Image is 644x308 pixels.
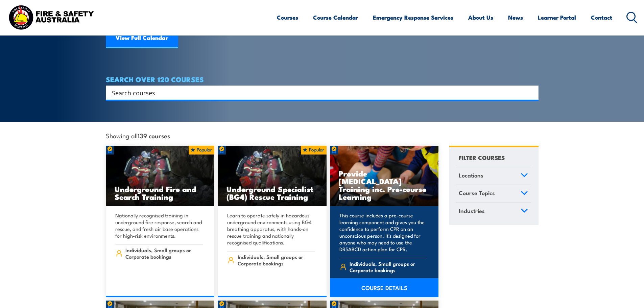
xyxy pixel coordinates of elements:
[468,8,493,26] a: About Us
[459,153,505,162] h4: FILTER COURSES
[459,188,495,197] span: Course Topics
[115,185,206,200] h3: Underground Fire and Search Training
[227,212,315,246] p: Learn to operate safely in hazardous underground environments using BG4 breathing apparatus, with...
[138,131,170,140] strong: 139 courses
[218,146,327,207] img: Underground mine rescue
[339,169,430,200] h3: Provide [MEDICAL_DATA] Training inc. Pre-course Learning
[313,8,358,26] a: Course Calendar
[456,203,531,220] a: Industries
[456,185,531,203] a: Course Topics
[226,185,318,200] h3: Underground Specialist (BG4) Rescue Training
[527,88,536,97] button: Search magnifier button
[330,146,439,207] a: Provide [MEDICAL_DATA] Training inc. Pre-course Learning
[459,171,483,180] span: Locations
[106,28,178,48] a: View Full Calendar
[339,212,427,253] p: This course includes a pre-course learning component and gives you the confidence to perform CPR ...
[330,146,439,207] img: Low Voltage Rescue and Provide CPR
[373,8,453,26] a: Emergency Response Services
[459,206,485,215] span: Industries
[456,167,531,185] a: Locations
[125,247,203,260] span: Individuals, Small groups or Corporate bookings
[106,132,170,139] span: Showing all
[113,88,525,97] form: Search form
[538,8,576,26] a: Learner Portal
[106,146,215,207] img: Underground mine rescue
[350,260,427,273] span: Individuals, Small groups or Corporate bookings
[112,88,524,98] input: Search input
[218,146,327,207] a: Underground Specialist (BG4) Rescue Training
[508,8,523,26] a: News
[115,212,203,239] p: Nationally recognised training in underground fire response, search and rescue, and fresh air bas...
[106,146,215,207] a: Underground Fire and Search Training
[106,75,539,83] h4: SEARCH OVER 120 COURSES
[238,254,315,266] span: Individuals, Small groups or Corporate bookings
[330,278,439,297] a: COURSE DETAILS
[277,8,298,26] a: Courses
[591,8,612,26] a: Contact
